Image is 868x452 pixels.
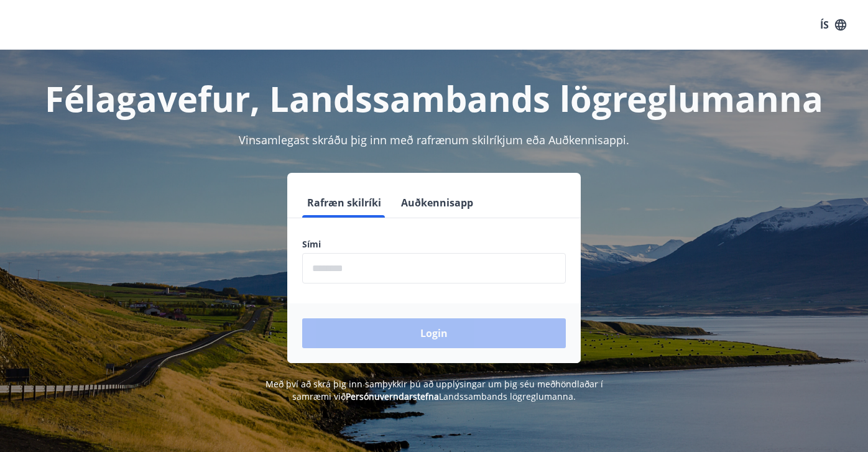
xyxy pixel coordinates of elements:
button: ÍS [813,14,853,36]
label: Sími [302,238,566,251]
span: Vinsamlegast skráðu þig inn með rafrænum skilríkjum eða Auðkennisappi. [239,132,629,147]
span: Með því að skrá þig inn samþykkir þú að upplýsingar um þig séu meðhöndlaðar í samræmi við Landssa... [265,378,603,402]
button: Rafræn skilríki [302,188,386,218]
a: Persónuverndarstefna [346,390,439,402]
button: Auðkennisapp [396,188,478,218]
h1: Félagavefur, Landssambands lögreglumanna [15,75,853,122]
